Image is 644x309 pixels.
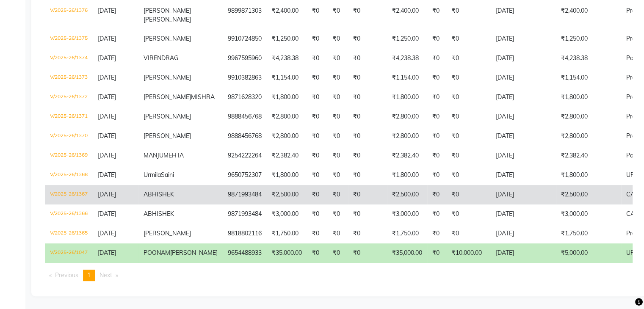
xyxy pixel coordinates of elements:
td: ₹0 [348,166,387,185]
span: ABHISHEK [144,190,174,198]
td: ₹0 [328,29,348,49]
td: ₹0 [447,68,491,88]
td: [DATE] [491,127,556,146]
td: [DATE] [491,224,556,243]
td: ₹1,800.00 [267,166,307,185]
td: ₹0 [348,68,387,88]
td: [DATE] [491,1,556,29]
td: V/2025-26/1370 [45,127,93,146]
td: [DATE] [491,146,556,166]
td: 9899871303 [223,1,267,29]
td: V/2025-26/1372 [45,88,93,107]
td: ₹0 [328,107,348,127]
td: ₹0 [348,224,387,243]
td: ₹0 [348,88,387,107]
td: ₹0 [307,1,328,29]
td: ₹1,800.00 [387,88,427,107]
span: VIRENDRA [144,54,174,62]
td: V/2025-26/1375 [45,29,93,49]
td: 9967595960 [223,49,267,68]
span: G [174,54,178,62]
span: [DATE] [98,152,116,159]
td: ₹0 [427,1,447,29]
td: ₹0 [447,185,491,204]
td: ₹0 [348,29,387,49]
td: [DATE] [491,185,556,204]
td: ₹0 [427,29,447,49]
td: ₹1,154.00 [267,68,307,88]
td: ₹2,500.00 [267,185,307,204]
td: V/2025-26/1366 [45,204,93,224]
td: ₹0 [328,185,348,204]
span: CARD [626,210,643,218]
td: ₹0 [328,127,348,146]
td: ₹2,382.40 [387,146,427,166]
td: ₹4,238.38 [387,49,427,68]
td: ₹0 [328,224,348,243]
td: [DATE] [491,88,556,107]
span: [PERSON_NAME] [144,35,191,42]
td: ₹0 [307,127,328,146]
td: ₹0 [328,166,348,185]
td: ₹1,250.00 [267,29,307,49]
td: V/2025-26/1368 [45,166,93,185]
td: ₹2,800.00 [556,107,621,127]
td: ₹0 [307,88,328,107]
td: ₹0 [348,49,387,68]
td: 9654488933 [223,243,267,263]
td: ₹1,800.00 [267,88,307,107]
td: ₹0 [427,107,447,127]
span: MISHRA [191,93,215,101]
td: ₹1,800.00 [556,166,621,185]
td: ₹0 [307,107,328,127]
td: ₹1,750.00 [387,224,427,243]
span: 1 [87,271,91,279]
span: Saini [161,171,174,179]
td: V/2025-26/1376 [45,1,93,29]
td: ₹5,000.00 [556,243,621,263]
td: ₹0 [348,1,387,29]
span: [PERSON_NAME] [144,7,191,14]
span: [DATE] [98,229,116,237]
td: ₹0 [427,127,447,146]
td: V/2025-26/1365 [45,224,93,243]
td: ₹0 [447,107,491,127]
td: [DATE] [491,68,556,88]
span: ABHISHEK [144,210,174,218]
td: ₹0 [348,127,387,146]
span: MEHTA [163,152,184,159]
span: Urmila [144,171,161,179]
td: ₹2,400.00 [556,1,621,29]
td: 9254222264 [223,146,267,166]
td: ₹1,750.00 [267,224,307,243]
span: [DATE] [98,210,116,218]
td: ₹10,000.00 [447,243,491,263]
td: ₹0 [447,29,491,49]
td: ₹35,000.00 [387,243,427,263]
td: ₹2,400.00 [267,1,307,29]
span: [DATE] [98,171,116,179]
td: ₹0 [348,185,387,204]
td: ₹0 [447,224,491,243]
span: UPI [626,249,636,257]
span: UPI [626,171,636,179]
td: ₹2,382.40 [556,146,621,166]
td: ₹1,750.00 [556,224,621,243]
td: ₹0 [348,107,387,127]
span: [DATE] [98,132,116,140]
td: V/2025-26/1374 [45,49,93,68]
td: ₹3,000.00 [267,204,307,224]
td: 9818802116 [223,224,267,243]
td: V/2025-26/1367 [45,185,93,204]
td: ₹0 [307,224,328,243]
td: ₹0 [447,49,491,68]
span: [DATE] [98,7,116,14]
td: [DATE] [491,204,556,224]
td: ₹0 [307,185,328,204]
td: ₹1,154.00 [556,68,621,88]
nav: Pagination [45,270,633,281]
td: ₹1,250.00 [387,29,427,49]
td: [DATE] [491,107,556,127]
span: [DATE] [98,249,116,257]
span: Previous [55,271,78,279]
